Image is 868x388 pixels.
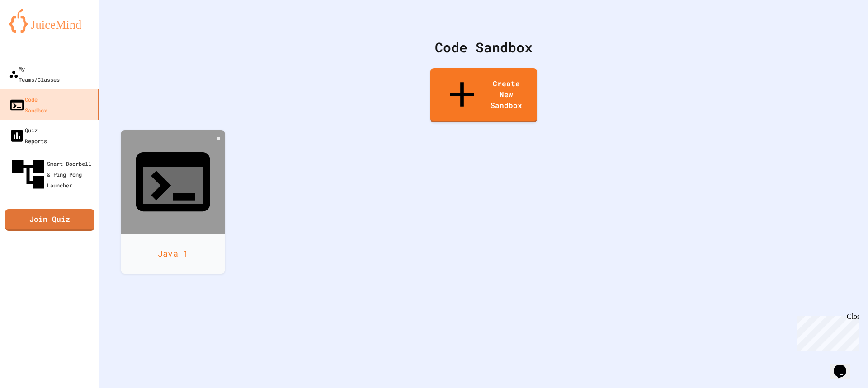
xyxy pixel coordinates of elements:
[793,313,859,351] iframe: chat widget
[430,68,537,122] a: Create New Sandbox
[9,94,47,116] div: Code Sandbox
[121,130,225,274] a: Java 1
[9,155,96,193] div: Smart Doorbell & Ping Pong Launcher
[9,125,47,146] div: Quiz Reports
[121,234,225,274] div: Java 1
[9,63,60,85] div: My Teams/Classes
[9,9,90,33] img: logo-orange.svg
[5,209,94,231] a: Join Quiz
[830,352,859,379] iframe: chat widget
[4,4,62,57] div: Chat with us now!Close
[122,37,845,57] div: Code Sandbox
